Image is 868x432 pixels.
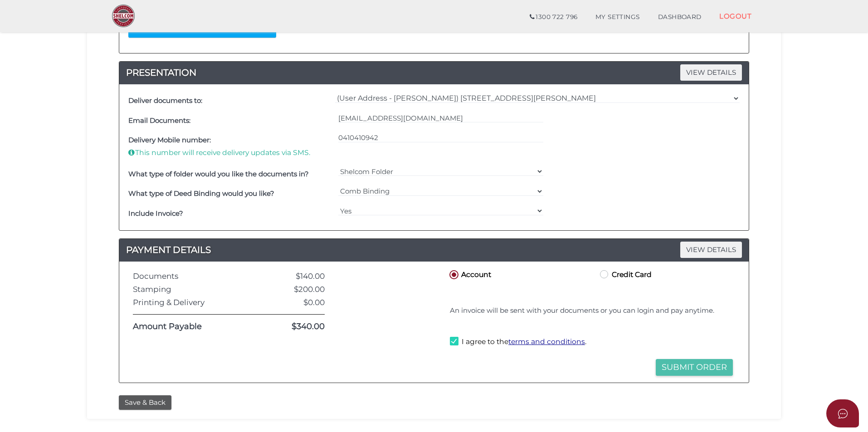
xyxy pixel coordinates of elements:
[128,136,211,144] b: Delivery Mobile number:
[128,116,190,125] b: Email Documents:
[450,337,586,348] label: I agree to the .
[126,322,258,331] div: Amount Payable
[119,243,749,257] h4: PAYMENT DETAILS
[119,243,749,257] a: PAYMENT DETAILSVIEW DETAILS
[448,268,491,280] label: Account
[338,133,544,143] input: Please enter a valid 10-digit phone number
[680,64,742,80] span: VIEW DETAILS
[119,65,749,80] a: PRESENTATIONVIEW DETAILS
[258,272,332,281] div: $140.00
[508,337,585,346] a: terms and conditions
[126,285,258,294] div: Stamping
[128,189,274,198] b: What type of Deed Binding would you like?
[258,322,332,331] div: $340.00
[680,242,742,257] span: VIEW DETAILS
[450,307,733,315] h4: An invoice will be sent with your documents or you can login and pay anytime.
[258,298,332,307] div: $0.00
[710,7,761,25] a: LOGOUT
[126,272,258,281] div: Documents
[119,395,171,410] button: Save & Back
[586,8,649,26] a: MY SETTINGS
[126,298,258,307] div: Printing & Delivery
[128,170,309,178] b: What type of folder would you like the documents in?
[521,8,586,26] a: 1300 722 796
[656,359,733,376] button: Submit Order
[128,209,183,218] b: Include Invoice?
[649,8,711,26] a: DASHBOARD
[258,285,332,294] div: $200.00
[598,268,652,280] label: Credit Card
[826,399,859,427] button: Open asap
[128,96,202,105] b: Deliver documents to:
[128,148,334,158] p: This number will receive delivery updates via SMS.
[119,65,749,80] h4: PRESENTATION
